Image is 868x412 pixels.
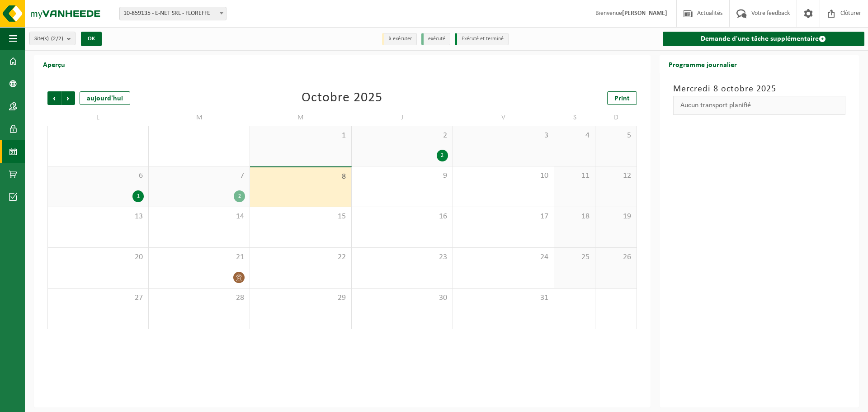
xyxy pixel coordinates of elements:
td: J [352,109,453,126]
span: 19 [600,212,632,222]
div: 2 [437,150,448,161]
div: 2 [234,190,245,202]
td: L [47,109,149,126]
span: 10 [458,171,549,181]
button: OK [81,32,102,46]
span: 9 [356,171,448,181]
span: 21 [153,252,245,262]
span: 12 [600,171,632,181]
span: 26 [600,252,632,262]
td: V [453,109,554,126]
div: Aucun transport planifié [673,96,845,115]
td: M [250,109,351,126]
h3: Mercredi 8 octobre 2025 [673,82,845,96]
span: 5 [600,131,632,141]
span: 1 [255,131,346,141]
span: 7 [153,171,245,181]
span: 27 [52,293,144,303]
span: Suivant [61,91,75,105]
span: Site(s) [34,32,63,46]
h2: Aperçu [34,55,74,73]
span: Précédent [47,91,61,105]
span: Print [614,95,630,102]
span: 8 [255,172,346,182]
button: Site(s)(2/2) [29,32,75,45]
span: 25 [559,252,590,262]
span: 15 [255,212,346,222]
span: 10-859135 - E-NET SRL - FLOREFFE [120,7,226,20]
span: 4 [559,131,590,141]
li: exécuté [421,33,450,45]
span: 2 [356,131,448,141]
span: 28 [153,293,245,303]
div: aujourd'hui [80,91,130,105]
strong: [PERSON_NAME] [622,10,667,17]
span: 31 [458,293,549,303]
span: 18 [559,212,590,222]
div: 1 [132,190,144,202]
count: (2/2) [51,36,63,42]
a: Print [607,91,637,105]
span: 11 [559,171,590,181]
span: 29 [255,293,346,303]
span: 14 [153,212,245,222]
span: 22 [255,252,346,262]
span: 24 [458,252,549,262]
span: 17 [458,212,549,222]
span: 20 [52,252,144,262]
div: Octobre 2025 [302,91,382,105]
td: D [595,109,637,126]
span: 10-859135 - E-NET SRL - FLOREFFE [119,7,226,20]
li: Exécuté et terminé [455,33,509,45]
span: 13 [52,212,144,222]
span: 23 [356,252,448,262]
td: M [149,109,250,126]
a: Demande d'une tâche supplémentaire [663,32,864,46]
span: 3 [458,131,549,141]
h2: Programme journalier [660,55,746,73]
td: S [554,109,595,126]
span: 16 [356,212,448,222]
span: 30 [356,293,448,303]
li: à exécuter [382,33,417,45]
span: 6 [52,171,144,181]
